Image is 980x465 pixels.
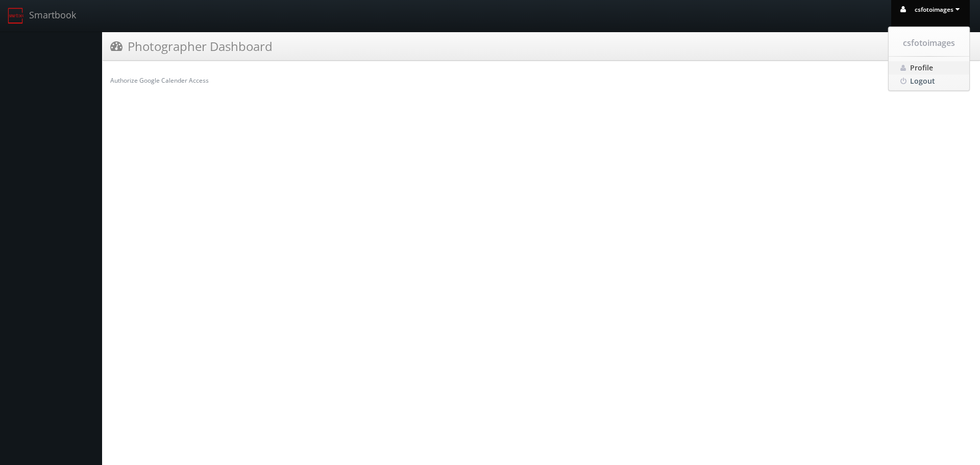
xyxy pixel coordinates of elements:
img: smartbook-logo.png [8,8,24,24]
span: Profile [910,63,933,72]
span: csfotoimages [889,37,969,48]
a: Logout [889,75,969,88]
h3: Photographer Dashboard [110,37,273,55]
span: csfotoimages [915,5,963,14]
a: Authorize Google Calender Access [110,76,209,85]
a: Profile [889,61,969,75]
span: Logout [910,76,935,86]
